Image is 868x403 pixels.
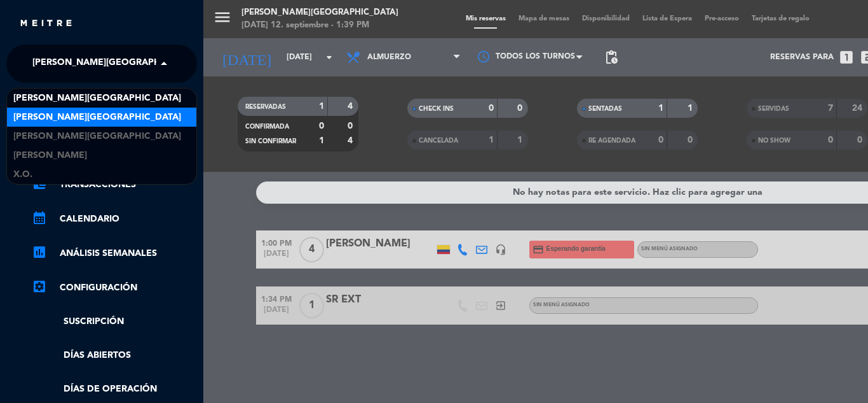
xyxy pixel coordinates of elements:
[32,177,197,192] a: account_balance_walletTransacciones
[32,382,197,397] a: Días de Operación
[32,50,200,77] span: [PERSON_NAME][GEOGRAPHIC_DATA]
[13,148,87,163] span: [PERSON_NAME]
[32,210,47,225] i: calendar_month
[32,211,197,227] a: calendar_monthCalendario
[13,167,32,182] span: X.O.
[32,348,197,363] a: Días abiertos
[13,110,181,125] span: [PERSON_NAME][GEOGRAPHIC_DATA]
[19,19,73,29] img: MEITRE
[32,246,197,261] a: assessmentANÁLISIS SEMANALES
[13,129,181,144] span: [PERSON_NAME][GEOGRAPHIC_DATA]
[32,279,47,294] i: settings_applications
[32,244,47,260] i: assessment
[32,315,197,329] a: Suscripción
[13,91,181,106] span: [PERSON_NAME][GEOGRAPHIC_DATA]
[32,280,197,295] a: Configuración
